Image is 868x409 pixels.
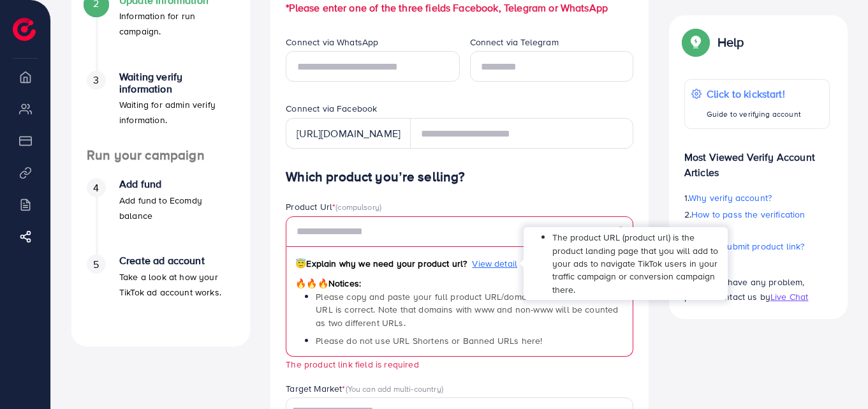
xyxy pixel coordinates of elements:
[119,193,235,223] p: Add fund to Ecomdy balance
[770,290,808,303] span: Live Chat
[295,277,361,290] span: Notices:
[119,71,235,95] h4: Waiting verify information
[814,352,858,399] iframe: Chat
[286,200,381,213] label: Product Url
[93,73,99,87] span: 3
[71,178,250,255] li: Add fund
[707,107,801,122] p: Guide to verifying account
[691,240,804,253] span: How to submit product link?
[71,71,250,147] li: Waiting verify information
[295,277,328,290] span: 🔥🔥🔥
[119,97,235,128] p: Waiting for admin verify information.
[684,190,830,205] p: 1.
[552,231,718,295] span: The product URL (product url) is the product landing page that you will add to your ads to naviga...
[295,257,306,270] span: 😇
[335,201,381,212] span: (compulsory)
[684,208,805,236] span: How to pass the verification process
[93,257,99,272] span: 5
[286,118,411,149] div: [URL][DOMAIN_NAME]
[684,31,707,54] img: Popup guide
[119,269,235,300] p: Take a look at how your TikTok ad account works.
[71,255,250,331] li: Create ad account
[684,239,830,254] p: 3.
[286,36,378,48] label: Connect via WhatsApp
[717,34,744,50] p: Help
[286,382,443,395] label: Target Market
[684,139,830,180] p: Most Viewed Verify Account Articles
[119,178,235,190] h4: Add fund
[71,147,250,163] h4: Run your campaign
[286,358,418,370] small: The product link field is required
[119,8,235,39] p: Information for run campaign.
[316,334,542,347] span: Please do not use URL Shortens or Banned URLs here!
[346,383,443,394] span: (You can add multi-country)
[684,276,805,303] span: If you have any problem, please contact us by
[119,255,235,267] h4: Create ad account
[295,257,467,270] span: Explain why we need your product url?
[93,181,99,195] span: 4
[689,191,772,204] span: Why verify account?
[684,207,830,237] p: 2.
[472,257,517,270] span: View detail
[13,18,36,41] img: logo
[316,290,618,329] span: Please copy and paste your full product URL/domain here to ensure the URL is correct. Note that d...
[286,102,377,115] label: Connect via Facebook
[470,36,559,48] label: Connect via Telegram
[707,86,801,101] p: Click to kickstart!
[286,169,633,185] h4: Which product you’re selling?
